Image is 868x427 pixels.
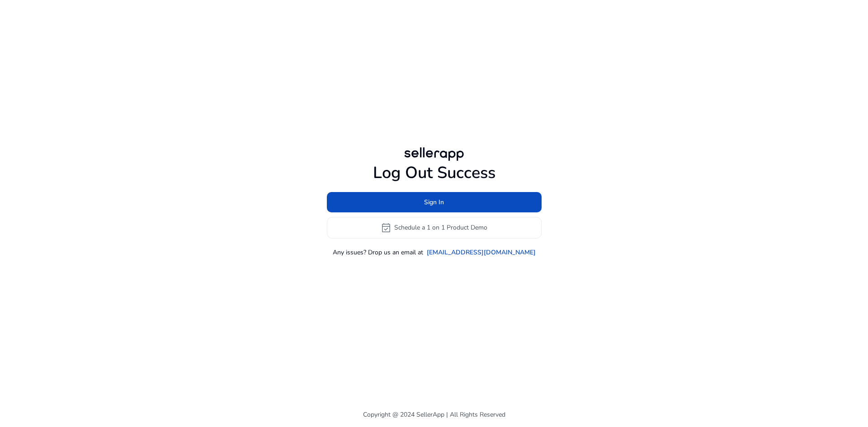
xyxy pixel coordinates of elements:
a: [EMAIL_ADDRESS][DOMAIN_NAME] [427,248,536,257]
button: event_availableSchedule a 1 on 1 Product Demo [327,217,542,239]
p: Any issues? Drop us an email at [333,248,423,257]
h1: Log Out Success [327,163,542,183]
button: Sign In [327,192,542,212]
span: Sign In [424,197,444,207]
span: event_available [381,222,392,233]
